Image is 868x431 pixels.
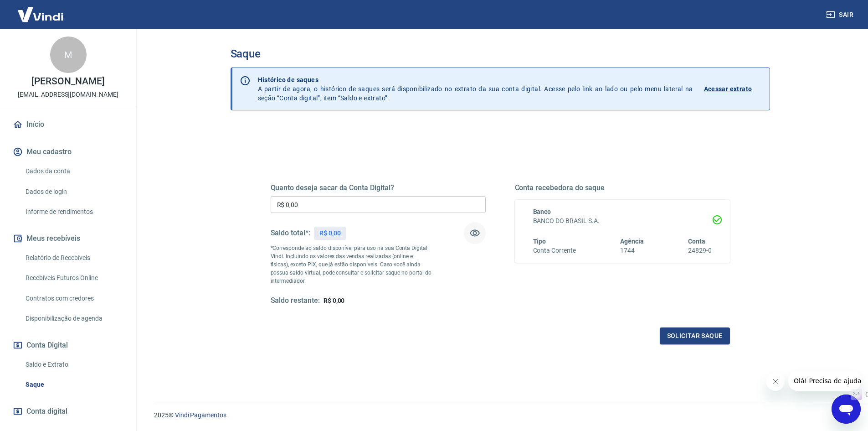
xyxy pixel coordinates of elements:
[5,6,77,14] span: Olá! Precisa de ajuda?
[31,77,104,86] p: [PERSON_NAME]
[22,289,125,308] a: Contratos com credores
[620,238,644,245] span: Agência
[22,269,125,287] a: Recebíveis Futuros Online
[788,371,861,391] iframe: Message from company
[11,401,125,421] a: Conta digital
[533,246,576,255] h6: Conta Corrente
[11,0,70,28] img: Vindi
[271,183,486,192] h5: Quanto deseja sacar da Conta Digital?
[271,244,432,285] p: *Corresponde ao saldo disponível para uso na sua Conta Digital Vindi. Incluindo os valores das ve...
[11,228,125,249] button: Meus recebíveis
[533,216,712,226] h6: BANCO DO BRASIL S.A.
[22,375,125,394] a: Saque
[18,90,118,99] p: [EMAIL_ADDRESS][DOMAIN_NAME]
[258,75,693,84] p: Histórico de saques
[271,296,320,306] h5: Saldo restante:
[11,114,125,135] a: Início
[22,309,125,328] a: Disponibilização de agenda
[324,297,345,304] span: R$ 0,00
[22,355,125,374] a: Saldo e Extrato
[231,47,770,60] h3: Saque
[824,6,857,23] button: Sair
[22,249,125,267] a: Relatório de Recebíveis
[22,182,125,201] a: Dados de login
[258,75,693,103] p: A partir de agora, o histórico de saques será disponibilizado no extrato da sua conta digital. Ac...
[533,208,551,215] span: Banco
[22,203,125,221] a: Informe de rendimentos
[515,183,730,192] h5: Conta recebedora do saque
[688,246,712,255] h6: 24829-0
[22,162,125,181] a: Dados da conta
[11,142,125,162] button: Meu cadastro
[688,238,705,245] span: Conta
[660,327,730,344] button: Solicitar saque
[154,410,846,420] p: 2025 ©
[620,246,644,255] h6: 1744
[50,36,87,73] div: M
[175,411,226,419] a: Vindi Pagamentos
[11,335,125,355] button: Conta Digital
[319,228,341,238] p: R$ 0,00
[832,395,861,424] iframe: Button to launch messaging window
[533,238,546,245] span: Tipo
[704,84,752,93] p: Acessar extrato
[271,228,310,238] h5: Saldo total*:
[704,75,762,103] a: Acessar extrato
[26,405,67,418] span: Conta digital
[766,373,785,391] iframe: Close message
